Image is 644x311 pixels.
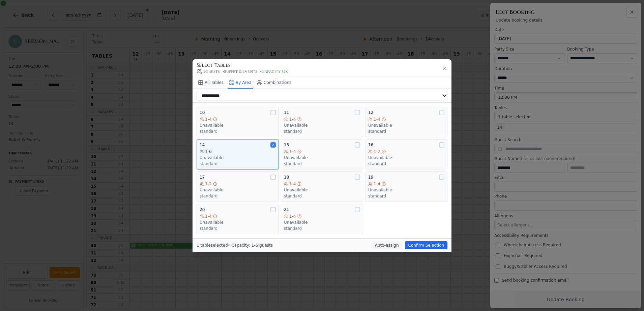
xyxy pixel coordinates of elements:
[284,207,289,212] span: 21
[200,142,205,148] span: 14
[200,129,276,134] div: standard
[281,172,363,202] button: 181-4Unavailablestandard
[284,142,289,148] span: 15
[284,110,289,115] span: 11
[284,155,360,160] div: Unavailable
[228,77,253,89] button: By Area
[200,123,276,128] div: Unavailable
[368,142,373,148] span: 16
[372,241,402,249] button: Auto-assign
[368,175,373,180] span: 19
[256,77,293,89] button: Combinations
[197,243,273,248] span: 1 table selected • Capacity: 1-6 guests
[197,204,279,234] button: 201-4Unavailablestandard
[284,187,360,193] div: Unavailable
[289,214,296,219] span: 1-4
[197,77,225,89] button: All Tables
[368,129,444,134] div: standard
[289,181,296,187] span: 1-4
[205,117,212,122] span: 1-4
[260,69,288,74] span: • Capacity OK
[197,139,279,169] button: 141-6Unavailablestandard
[368,161,444,166] div: standard
[368,155,444,160] div: Unavailable
[200,226,276,231] div: standard
[284,161,360,166] div: standard
[284,193,360,199] div: standard
[374,149,380,154] span: 1-2
[374,181,380,187] span: 1-4
[368,187,444,193] div: Unavailable
[368,110,373,115] span: 12
[284,220,360,225] div: Unavailable
[368,123,444,128] div: Unavailable
[200,220,276,225] div: Unavailable
[200,193,276,199] div: standard
[365,139,447,169] button: 161-2Unavailablestandard
[405,241,447,249] button: Confirm Selection
[200,161,276,166] div: standard
[284,226,360,231] div: standard
[197,172,279,202] button: 171-2Unavailablestandard
[368,193,444,199] div: standard
[281,107,363,137] button: 111-4Unavailablestandard
[281,139,363,169] button: 151-4Unavailablestandard
[197,69,220,74] span: 5 guests
[281,204,363,234] button: 211-4Unavailablestandard
[223,69,257,74] span: • Buffet & Events
[284,123,360,128] div: Unavailable
[200,175,205,180] span: 17
[200,155,276,160] div: Unavailable
[197,107,279,137] button: 101-4Unavailablestandard
[374,117,380,122] span: 1-4
[205,214,212,219] span: 1-4
[289,117,296,122] span: 1-4
[205,149,212,154] span: 1-6
[289,149,296,154] span: 1-4
[197,62,288,69] h3: Select Tables
[200,110,205,115] span: 10
[200,207,205,212] span: 20
[200,187,276,193] div: Unavailable
[284,175,289,180] span: 18
[365,107,447,137] button: 121-4Unavailablestandard
[205,181,212,187] span: 1-2
[365,172,447,202] button: 191-4Unavailablestandard
[284,129,360,134] div: standard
